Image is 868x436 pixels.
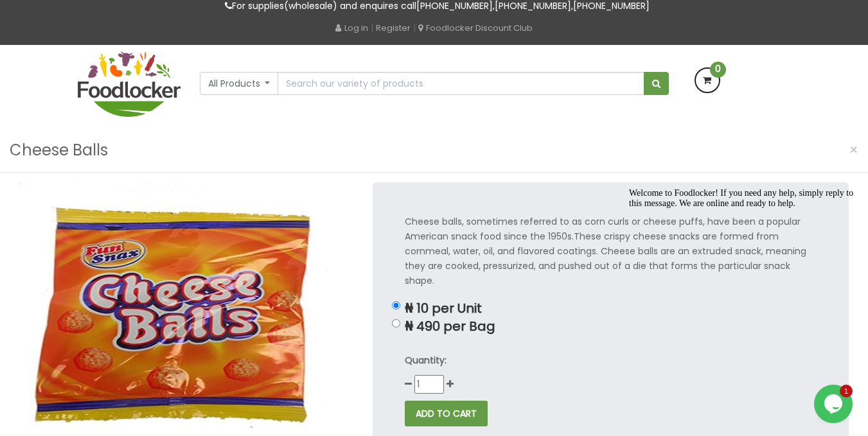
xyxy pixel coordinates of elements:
span: Welcome to Foodlocker! If you need any help, simply reply to this message. We are online and read... [5,5,229,25]
a: Foodlocker Discount Club [418,22,533,34]
a: Register [376,22,411,34]
input: Search our variety of products [278,72,644,95]
span: × [849,141,858,159]
strong: Quantity: [405,354,447,367]
span: | [371,21,373,34]
button: ADD TO CART [405,401,488,426]
iframe: chat widget [814,385,855,423]
div: Welcome to Foodlocker! If you need any help, simply reply to this message. We are online and read... [5,5,236,26]
input: ₦ 10 per Unit [392,301,400,310]
p: ₦ 10 per Unit [405,301,817,316]
iframe: chat widget [624,183,855,378]
span: | [413,21,416,34]
button: Close [843,137,865,163]
p: Cheese balls, sometimes referred to as corn curls or cheese puffs, have been a popular American s... [405,214,817,288]
button: All Products [200,72,279,95]
p: ₦ 490 per Bag [405,319,817,334]
span: 0 [710,62,726,78]
img: FoodLocker [78,51,181,117]
input: ₦ 490 per Bag [392,319,400,327]
h3: Cheese Balls [10,138,108,162]
a: Log in [335,22,368,34]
